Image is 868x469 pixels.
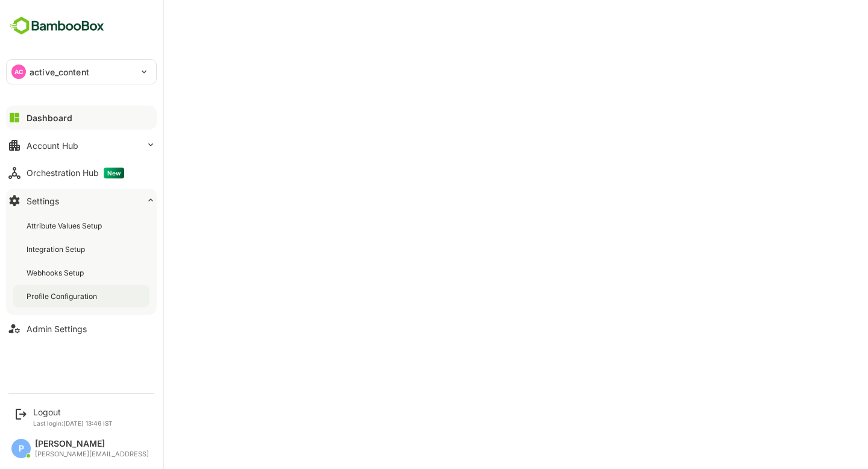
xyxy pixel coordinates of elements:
[33,420,113,427] p: Last login: [DATE] 13:46 IST
[6,161,157,185] button: Orchestration HubNew
[7,60,156,84] div: ACactive_content
[6,14,108,37] img: BambooboxFullLogoMark.5f36c76dfaba33ec1ec1367b70bb1252.svg
[6,316,157,341] button: Admin Settings
[6,189,157,213] button: Settings
[27,324,87,334] div: Admin Settings
[27,113,72,123] div: Dashboard
[27,196,59,206] div: Settings
[27,244,87,254] div: Integration Setup
[27,291,99,301] div: Profile Configuration
[11,65,26,79] div: AC
[35,450,149,458] div: [PERSON_NAME][EMAIL_ADDRESS]
[27,168,124,178] div: Orchestration Hub
[104,168,124,178] span: New
[30,66,89,78] p: active_content
[11,439,31,458] div: P
[27,140,78,151] div: Account Hub
[27,221,104,231] div: Attribute Values Setup
[27,268,86,278] div: Webhooks Setup
[33,407,113,417] div: Logout
[6,133,157,157] button: Account Hub
[6,105,157,130] button: Dashboard
[35,439,149,449] div: [PERSON_NAME]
